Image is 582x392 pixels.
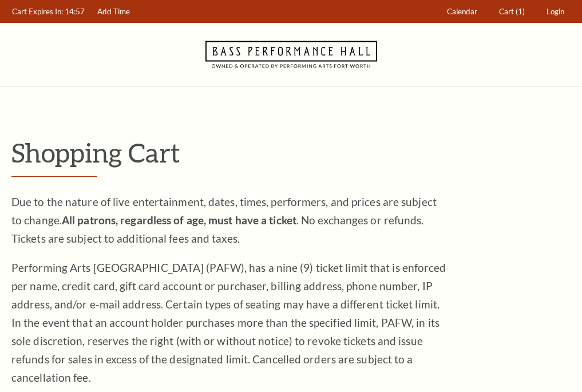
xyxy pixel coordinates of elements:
[494,1,530,23] a: Cart (1)
[499,7,514,16] span: Cart
[92,1,136,23] a: Add Time
[11,195,437,245] span: Due to the nature of live entertainment, dates, times, performers, and prices are subject to chan...
[541,1,570,23] a: Login
[62,213,296,227] strong: All patrons, regardless of age, must have a ticket
[516,7,525,16] span: (1)
[11,138,571,167] p: Shopping Cart
[12,7,63,16] span: Cart Expires In:
[65,7,85,16] span: 14:57
[547,7,564,16] span: Login
[447,7,477,16] span: Calendar
[442,1,483,23] a: Calendar
[11,259,446,387] p: Performing Arts [GEOGRAPHIC_DATA] (PAFW), has a nine (9) ticket limit that is enforced per name, ...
